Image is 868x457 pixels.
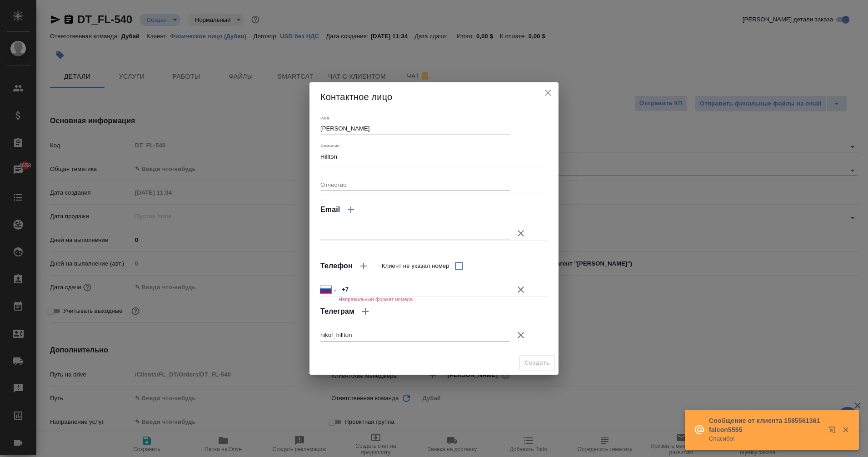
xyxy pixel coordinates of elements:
[353,255,374,277] button: Добавить
[320,329,510,341] input: ID или юзернейм без @
[823,421,845,442] button: Открыть в новой вкладке
[320,261,353,271] h4: Телефон
[709,416,823,434] p: Сообщение от клиента 1585561361 falcon5555
[339,283,510,296] input: ✎ Введи что-нибудь
[320,306,354,317] h4: Телеграм
[320,144,339,148] label: Фамилия
[354,301,376,322] button: Добавить
[709,434,823,443] p: Спасибо!
[382,261,449,271] span: Клиент не указал номер
[320,204,340,215] h4: Email
[836,426,855,434] button: Закрыть
[320,92,392,102] span: Контактное лицо
[541,86,555,100] button: close
[320,116,329,120] label: Имя
[339,296,413,302] h6: Неправильный формат номера
[340,199,362,221] button: Добавить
